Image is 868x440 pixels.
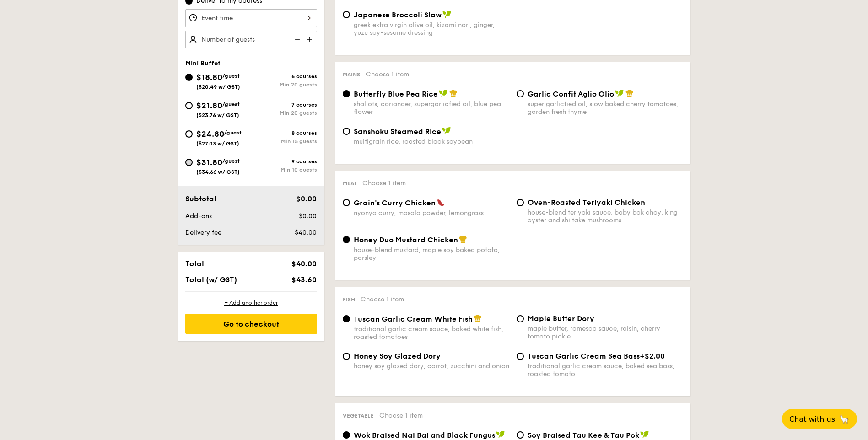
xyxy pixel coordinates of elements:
[640,352,665,360] span: +$2.00
[354,209,509,217] div: nyonya curry, masala powder, lemongrass
[185,275,237,284] span: Total (w/ GST)
[185,130,193,138] input: $24.80/guest($27.03 w/ GST)8 coursesMin 15 guests
[474,314,482,322] img: icon-chef-hat.a58ddaea.svg
[437,198,445,206] img: icon-spicy.37a8142b.svg
[296,194,317,203] span: $0.00
[449,89,458,97] img: icon-chef-hat.a58ddaea.svg
[251,158,317,165] div: 9 courses
[185,314,317,334] div: Go to checkout
[343,11,350,18] input: Japanese Broccoli Slawgreek extra virgin olive oil, kizami nori, ginger, yuzu soy-sesame dressing
[366,70,409,78] span: Choose 1 item
[251,110,317,116] div: Min 20 guests
[343,180,357,187] span: Meat
[251,138,317,145] div: Min 15 guests
[291,259,317,268] span: $40.00
[782,409,857,429] button: Chat with us🦙
[185,102,193,109] input: $21.80/guest($23.76 w/ GST)7 coursesMin 20 guests
[196,169,240,175] span: ($34.66 w/ GST)
[354,127,441,136] span: Sanshoku Steamed Rice
[343,236,350,243] input: Honey Duo Mustard Chickenhouse-blend mustard, maple soy baked potato, parsley
[196,140,239,147] span: ($27.03 w/ GST)
[354,362,509,370] div: honey soy glazed dory, carrot, zucchini and onion
[354,100,509,116] div: shallots, coriander, supergarlicfied oil, blue pea flower
[222,73,240,79] span: /guest
[528,352,640,360] span: Tuscan Garlic Cream Sea Bass
[222,101,240,107] span: /guest
[625,89,634,97] img: icon-chef-hat.a58ddaea.svg
[354,352,441,360] span: Honey Soy Glazed Dory
[439,89,448,97] img: icon-vegan.f8ff3823.svg
[528,198,645,207] span: Oven-Roasted Teriyaki Chicken
[291,275,317,284] span: $43.60
[517,90,524,97] input: Garlic Confit Aglio Oliosuper garlicfied oil, slow baked cherry tomatoes, garden fresh thyme
[640,430,649,439] img: icon-vegan.f8ff3823.svg
[528,90,614,98] span: Garlic Confit Aglio Olio
[185,74,193,81] input: $18.80/guest($20.49 w/ GST)6 coursesMin 20 guests
[343,296,355,303] span: Fish
[615,89,624,97] img: icon-vegan.f8ff3823.svg
[196,129,224,139] span: $24.80
[196,112,239,118] span: ($23.76 w/ GST)
[290,31,303,48] img: icon-reduce.1d2dbef1.svg
[343,199,350,206] input: Grain's Curry Chickennyonya curry, masala powder, lemongrass
[185,194,216,203] span: Subtotal
[303,31,317,48] img: icon-add.58712e84.svg
[354,21,509,37] div: greek extra virgin olive oil, kizami nori, ginger, yuzu soy-sesame dressing
[517,199,524,206] input: Oven-Roasted Teriyaki Chickenhouse-blend teriyaki sauce, baby bok choy, king oyster and shiitake ...
[343,90,350,97] input: Butterfly Blue Pea Riceshallots, coriander, supergarlicfied oil, blue pea flower
[196,72,222,82] span: $18.80
[839,414,850,424] span: 🦙
[343,413,374,419] span: Vegetable
[354,431,495,440] span: Wok Braised Nai Bai and Black Fungus
[354,315,473,323] span: Tuscan Garlic Cream White Fish
[343,353,350,360] input: Honey Soy Glazed Doryhoney soy glazed dory, carrot, zucchini and onion
[528,431,639,440] span: ⁠Soy Braised Tau Kee & Tau Pok
[185,9,317,27] input: Event time
[251,102,317,108] div: 7 courses
[196,84,240,90] span: ($20.49 w/ GST)
[224,129,242,136] span: /guest
[185,159,193,166] input: $31.80/guest($34.66 w/ GST)9 coursesMin 10 guests
[354,90,438,98] span: Butterfly Blue Pea Rice
[222,158,240,164] span: /guest
[196,101,222,111] span: $21.80
[517,315,524,322] input: Maple Butter Dorymaple butter, romesco sauce, raisin, cherry tomato pickle
[354,325,509,341] div: traditional garlic cream sauce, baked white fish, roasted tomatoes
[185,259,204,268] span: Total
[185,229,221,236] span: Delivery fee
[361,295,404,303] span: Choose 1 item
[528,325,683,340] div: maple butter, romesco sauce, raisin, cherry tomato pickle
[528,314,594,323] span: Maple Butter Dory
[442,127,451,135] img: icon-vegan.f8ff3823.svg
[185,31,317,48] input: Number of guests
[362,179,406,187] span: Choose 1 item
[442,10,452,18] img: icon-vegan.f8ff3823.svg
[343,71,360,78] span: Mains
[299,212,317,220] span: $0.00
[185,59,221,67] span: Mini Buffet
[185,212,212,220] span: Add-ons
[343,315,350,322] input: Tuscan Garlic Cream White Fishtraditional garlic cream sauce, baked white fish, roasted tomatoes
[528,209,683,224] div: house-blend teriyaki sauce, baby bok choy, king oyster and shiitake mushrooms
[354,246,509,262] div: house-blend mustard, maple soy baked potato, parsley
[517,431,524,439] input: ⁠Soy Braised Tau Kee & Tau Pokcamellia mushroom, star anise, [PERSON_NAME]
[354,138,509,145] div: multigrain rice, roasted black soybean
[354,236,458,244] span: Honey Duo Mustard Chicken
[196,157,222,167] span: $31.80
[459,235,467,243] img: icon-chef-hat.a58ddaea.svg
[379,412,423,419] span: Choose 1 item
[528,100,683,116] div: super garlicfied oil, slow baked cherry tomatoes, garden fresh thyme
[517,353,524,360] input: Tuscan Garlic Cream Sea Bass+$2.00traditional garlic cream sauce, baked sea bass, roasted tomato
[343,431,350,439] input: Wok Braised Nai Bai and Black Fungussuperior mushroom oyster soy sauce, crunchy black fungus, poa...
[354,11,442,19] span: Japanese Broccoli Slaw
[251,73,317,80] div: 6 courses
[251,166,317,173] div: Min 10 guests
[251,130,317,136] div: 8 courses
[789,415,835,424] span: Chat with us
[295,229,317,236] span: $40.00
[185,299,317,306] div: + Add another order
[496,430,505,439] img: icon-vegan.f8ff3823.svg
[343,128,350,135] input: Sanshoku Steamed Ricemultigrain rice, roasted black soybean
[354,199,436,207] span: Grain's Curry Chicken
[528,362,683,378] div: traditional garlic cream sauce, baked sea bass, roasted tomato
